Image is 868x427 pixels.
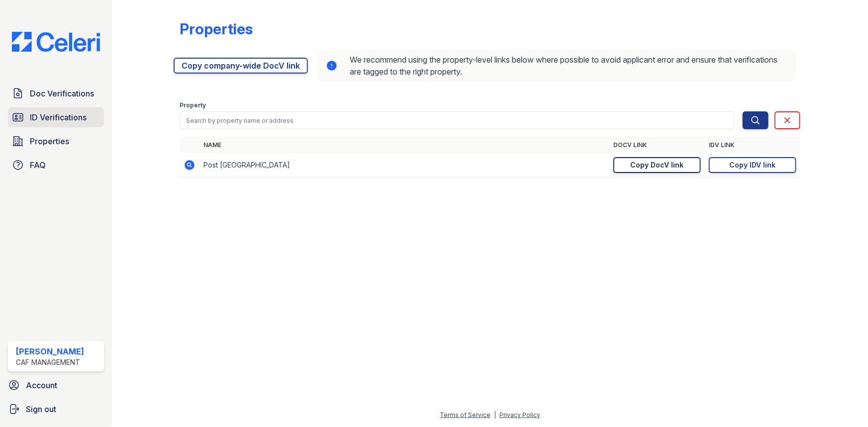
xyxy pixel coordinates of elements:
a: Privacy Policy [499,411,540,419]
a: Copy IDV link [709,157,796,173]
div: Properties [180,20,253,38]
span: FAQ [30,159,46,171]
th: IDV Link [705,137,800,153]
input: Search by property name or address [180,111,735,129]
div: Copy DocV link [631,160,684,170]
a: Account [4,375,108,395]
label: Property [180,101,206,109]
a: Sign out [4,399,108,419]
div: [PERSON_NAME] [16,345,84,357]
div: We recommend using the property-level links below where possible to avoid applicant error and ens... [318,50,796,82]
span: Doc Verifications [30,87,94,99]
a: Terms of Service [440,411,490,419]
th: DocV Link [609,137,705,153]
a: Copy DocV link [613,157,701,173]
span: Properties [30,135,69,147]
th: Name [199,137,609,153]
span: ID Verifications [30,111,87,123]
td: Post [GEOGRAPHIC_DATA] [199,153,609,177]
span: Sign out [26,403,56,415]
a: Copy company-wide DocV link [174,58,308,74]
a: Properties [8,131,104,151]
img: CE_Logo_Blue-a8612792a0a2168367f1c8372b55b34899dd931a85d93a1a3d3e32e68fde9ad4.png [4,32,108,52]
a: Doc Verifications [8,84,104,103]
span: Account [26,379,57,391]
div: | [494,411,496,419]
a: FAQ [8,155,104,175]
a: ID Verifications [8,107,104,127]
div: CAF Management [16,357,84,367]
div: Copy IDV link [730,160,776,170]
